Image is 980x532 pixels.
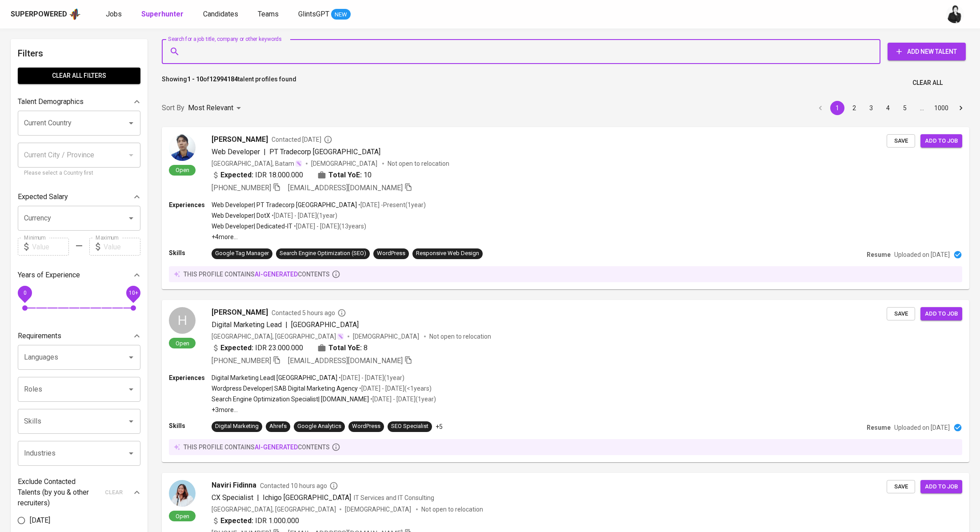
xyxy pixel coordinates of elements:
a: Teams [258,9,280,20]
b: Total YoE: [328,343,362,353]
p: Expected Salary [18,192,68,202]
p: Digital Marketing Lead | [GEOGRAPHIC_DATA] [212,373,337,382]
span: [DEMOGRAPHIC_DATA] [345,505,412,514]
div: Google Analytics [297,422,341,431]
a: Jobs [106,9,124,20]
div: Responsive Web Design [416,249,479,258]
button: Go to page 2 [847,101,861,115]
p: Experiences [169,373,212,382]
span: Ichigo [GEOGRAPHIC_DATA] [263,493,351,502]
span: [PERSON_NAME] [212,134,268,145]
b: Expected: [220,170,253,180]
p: Not open to relocation [429,332,491,341]
p: Showing of talent profiles found [162,75,296,91]
button: Go to page 4 [881,101,895,115]
p: Search Engine Optimization Specialist | [DOMAIN_NAME] [212,395,369,404]
div: IDR 1.000.000 [212,516,299,526]
span: 10 [364,170,372,180]
button: Save [887,307,915,321]
span: Candidates [203,10,238,18]
p: Uploaded on [DATE] [894,250,950,259]
p: Please select a Country first [24,169,134,178]
span: Add New Talent [895,46,959,57]
div: Superpowered [11,9,67,20]
p: Most Relevant [188,103,233,113]
p: Experiences [169,200,212,209]
button: page 1 [830,101,844,115]
div: Talent Demographics [18,93,140,111]
span: [DEMOGRAPHIC_DATA] [353,332,420,341]
button: Save [887,480,915,494]
div: Requirements [18,327,140,345]
p: • [DATE] - Present ( 1 year ) [357,200,426,209]
p: this profile contains contents [184,443,330,452]
div: Years of Experience [18,266,140,284]
div: WordPress [352,422,380,431]
input: Value [104,238,140,256]
span: Jobs [106,10,122,18]
h6: Filters [18,46,140,60]
button: Add to job [920,480,962,494]
div: H [169,307,196,334]
b: 12994184 [209,76,238,83]
button: Clear All [909,75,946,91]
button: Go to page 5 [898,101,912,115]
svg: By Batam recruiter [324,135,332,144]
div: Most Relevant [188,100,244,116]
p: • [DATE] - [DATE] ( 1 year ) [337,373,404,382]
span: 10+ [128,290,138,296]
p: • [DATE] - [DATE] ( 1 year ) [270,211,337,220]
span: Contacted 5 hours ago [272,308,346,317]
div: [GEOGRAPHIC_DATA], Batam [212,159,302,168]
span: GlintsGPT [298,10,329,18]
span: Save [891,482,911,492]
a: Superhunter [141,9,185,20]
span: Save [891,309,911,319]
p: Sort By [162,103,184,113]
svg: By Batam recruiter [337,308,346,317]
button: Go to page 3 [864,101,878,115]
span: [DEMOGRAPHIC_DATA] [311,159,379,168]
button: Open [125,117,137,129]
span: PT Tradecorp [GEOGRAPHIC_DATA] [269,148,380,156]
span: Open [172,512,193,520]
svg: By Batam recruiter [329,481,338,490]
div: Exclude Contacted Talents (by you & other recruiters)clear [18,476,140,508]
p: Web Developer | DotX [212,211,270,220]
button: Open [125,351,137,364]
img: 79e15cdec9b568eb0ba91639449b85b6.jpg [169,134,196,161]
p: • [DATE] - [DATE] ( 1 year ) [369,395,436,404]
p: +5 [436,422,443,431]
p: Skills [169,421,212,430]
p: Uploaded on [DATE] [894,423,950,432]
div: … [915,104,929,112]
span: Clear All [912,77,943,88]
span: | [257,492,259,503]
button: Save [887,134,915,148]
p: +3 more ... [212,405,436,414]
b: Superhunter [141,10,184,18]
p: • [DATE] - [DATE] ( <1 years ) [358,384,432,393]
div: Search Engine Optimization (SEO) [280,249,366,258]
span: Contacted [DATE] [272,135,332,144]
span: Naviri Fidinna [212,480,256,491]
span: 0 [23,290,26,296]
p: Not open to relocation [421,505,483,514]
p: Web Developer | Dedicated-IT [212,222,292,231]
button: Go to page 1000 [932,101,951,115]
p: Web Developer | PT Tradecorp [GEOGRAPHIC_DATA] [212,200,357,209]
p: Talent Demographics [18,96,84,107]
button: Add to job [920,134,962,148]
span: | [285,320,288,330]
span: [PHONE_NUMBER] [212,184,271,192]
span: Add to job [925,482,958,492]
input: Value [32,238,69,256]
img: b80daf64a90a0f69b856098c4b9f679c.png [169,480,196,507]
p: Exclude Contacted Talents (by you & other recruiters) [18,476,100,508]
div: WordPress [377,249,405,258]
a: Candidates [203,9,240,20]
span: 8 [364,343,368,353]
span: AI-generated [255,271,298,278]
span: CX Specialist [212,493,253,502]
span: NEW [331,10,351,19]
